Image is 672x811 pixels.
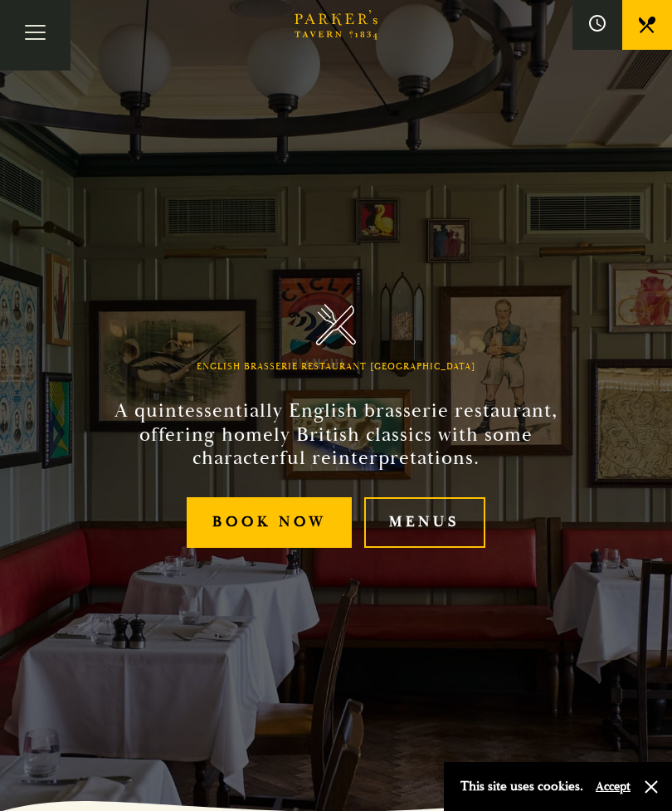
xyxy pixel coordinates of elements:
button: Accept [596,779,631,794]
a: Menus [364,497,485,548]
img: Parker's Tavern Brasserie Cambridge [316,304,357,344]
a: Book Now [187,497,352,548]
h2: A quintessentially English brasserie restaurant, offering homely British classics with some chara... [90,399,582,471]
h1: English Brasserie Restaurant [GEOGRAPHIC_DATA] [197,362,475,373]
p: This site uses cookies. [460,774,583,799]
button: Close and accept [643,779,660,795]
